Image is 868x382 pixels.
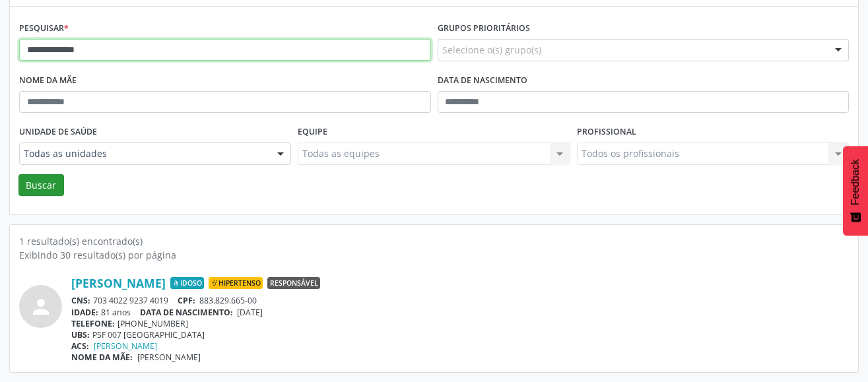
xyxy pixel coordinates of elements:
span: Responsável [267,277,320,289]
i: person [29,295,53,319]
button: Feedback - Mostrar pesquisa [843,146,868,236]
label: Grupos prioritários [438,18,530,39]
label: Unidade de saúde [19,122,97,143]
label: Data de nascimento [438,71,527,91]
div: 1 resultado(s) encontrado(s) [19,234,849,248]
span: Selecione o(s) grupo(s) [442,43,541,57]
label: Nome da mãe [19,71,77,91]
div: PSF 007 [GEOGRAPHIC_DATA] [71,329,849,340]
div: Exibindo 30 resultado(s) por página [19,248,849,262]
span: Todas as unidades [24,147,264,160]
span: CNS: [71,295,90,306]
span: [PERSON_NAME] [137,352,201,363]
label: Profissional [577,122,636,143]
span: Hipertenso [209,277,263,289]
span: [DATE] [237,307,263,318]
label: Pesquisar [19,18,69,39]
span: ACS: [71,340,89,352]
button: Buscar [18,174,64,197]
div: [PHONE_NUMBER] [71,318,849,329]
div: 81 anos [71,307,849,318]
span: CPF: [178,295,195,306]
span: 883.829.665-00 [199,295,257,306]
a: [PERSON_NAME] [94,340,157,352]
a: [PERSON_NAME] [71,276,166,290]
div: 703 4022 9237 4019 [71,295,849,306]
span: NOME DA MÃE: [71,352,133,363]
span: UBS: [71,329,90,340]
span: DATA DE NASCIMENTO: [140,307,233,318]
span: TELEFONE: [71,318,115,329]
span: IDADE: [71,307,98,318]
span: Idoso [170,277,204,289]
label: Equipe [298,122,327,143]
span: Feedback [850,159,861,205]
